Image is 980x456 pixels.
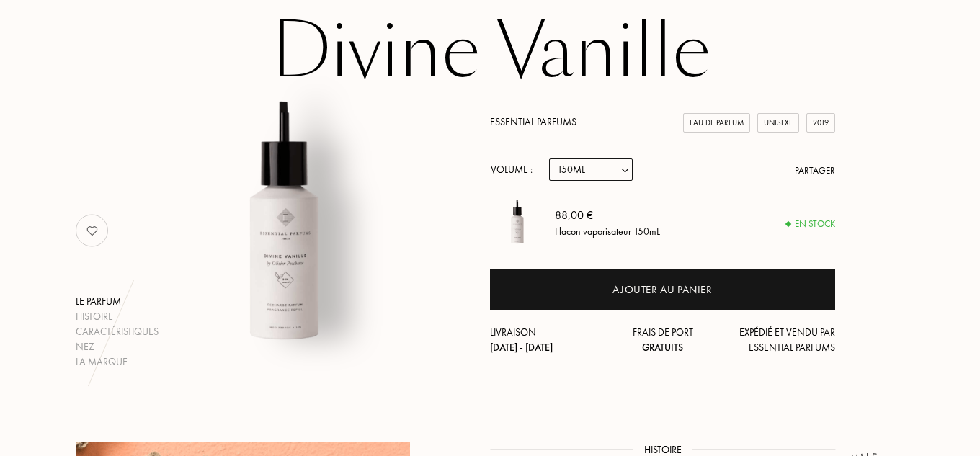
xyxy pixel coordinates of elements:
[642,341,683,354] span: Gratuits
[749,341,835,354] span: Essential Parfums
[490,158,540,181] div: Volume :
[757,113,799,133] div: Unisexe
[490,325,605,355] div: Livraison
[76,324,159,339] div: Caractéristiques
[76,309,159,324] div: Histoire
[130,12,850,91] h1: Divine Vanille
[786,217,835,231] div: En stock
[76,354,159,370] div: La marque
[490,115,576,128] a: Essential Parfums
[605,325,721,355] div: Frais de port
[720,325,835,355] div: Expédié et vendu par
[683,113,750,133] div: Eau de Parfum
[76,294,159,309] div: Le parfum
[490,341,553,354] span: [DATE] - [DATE]
[555,206,660,223] div: 88,00 €
[795,164,835,178] div: Partager
[490,195,544,249] img: Divine Vanille Essential Parfums
[806,113,835,133] div: 2019
[612,282,712,298] div: Ajouter au panier
[76,339,159,354] div: Nez
[555,223,660,238] div: Flacon vaporisateur 150mL
[78,216,107,245] img: no_like_p.png
[136,77,429,370] img: Divine Vanille Essential Parfums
